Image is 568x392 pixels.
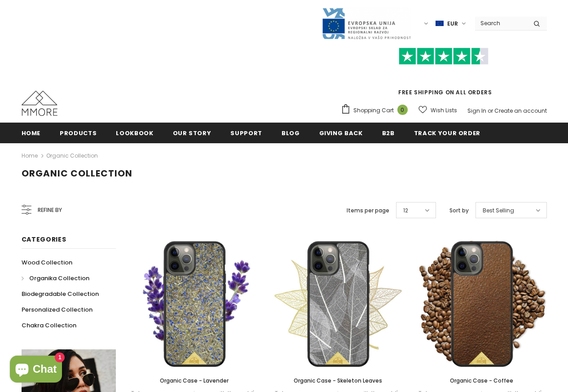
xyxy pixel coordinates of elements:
a: Giving back [319,123,363,143]
span: Organic Case - Lavender [160,377,229,384]
img: Trust Pilot Stars [399,48,489,65]
span: Blog [282,129,300,137]
a: Our Story [173,123,211,143]
img: MMORE Cases [22,91,57,116]
a: Personalized Collection [22,302,92,317]
a: Home [22,150,38,161]
a: Javni Razpis [321,19,411,27]
inbox-online-store-chat: Shopify online store chat [7,356,65,385]
span: 0 [397,105,408,115]
span: FREE SHIPPING ON ALL ORDERS [341,52,547,96]
span: Track your order [414,129,480,137]
span: Products [60,129,97,137]
a: Organika Collection [22,270,89,286]
a: Organic Collection [46,152,98,159]
input: Search Site [475,17,527,30]
a: Create an account [494,107,547,115]
span: Refine by [38,205,62,215]
img: Javni Razpis [321,7,411,40]
span: or [488,107,493,115]
label: Sort by [449,206,469,215]
a: Lookbook [116,123,153,143]
span: EUR [447,19,458,28]
span: B2B [382,129,395,137]
a: Organic Case - Skeleton Leaves [273,376,403,386]
a: Sign In [467,107,486,115]
span: Organic Case - Skeleton Leaves [294,377,382,384]
span: Chakra Collection [22,321,76,330]
span: Giving back [319,129,363,137]
span: 12 [403,206,408,215]
a: Chakra Collection [22,317,76,333]
span: Wish Lists [431,106,457,115]
a: Blog [282,123,300,143]
a: B2B [382,123,395,143]
span: Shopping Cart [353,106,394,115]
span: Biodegradable Collection [22,290,99,298]
a: Organic Case - Coffee [417,376,547,386]
span: Wood Collection [22,258,72,267]
span: Organic Collection [22,167,132,180]
label: Items per page [347,206,389,215]
a: Wood Collection [22,255,72,270]
a: Organic Case - Lavender [129,376,260,386]
span: Personalized Collection [22,305,92,314]
span: Our Story [173,129,211,137]
span: Categories [22,235,66,244]
a: Products [60,123,97,143]
span: Best Selling [483,206,514,215]
a: support [230,123,262,143]
a: Home [22,123,41,143]
a: Track your order [414,123,480,143]
a: Biodegradable Collection [22,286,99,302]
span: support [230,129,262,137]
span: Lookbook [116,129,153,137]
iframe: Customer reviews powered by Trustpilot [341,65,547,88]
span: Home [22,129,41,137]
span: Organika Collection [29,274,89,282]
a: Wish Lists [418,102,457,118]
a: Shopping Cart 0 [341,104,412,117]
span: Organic Case - Coffee [450,377,513,384]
